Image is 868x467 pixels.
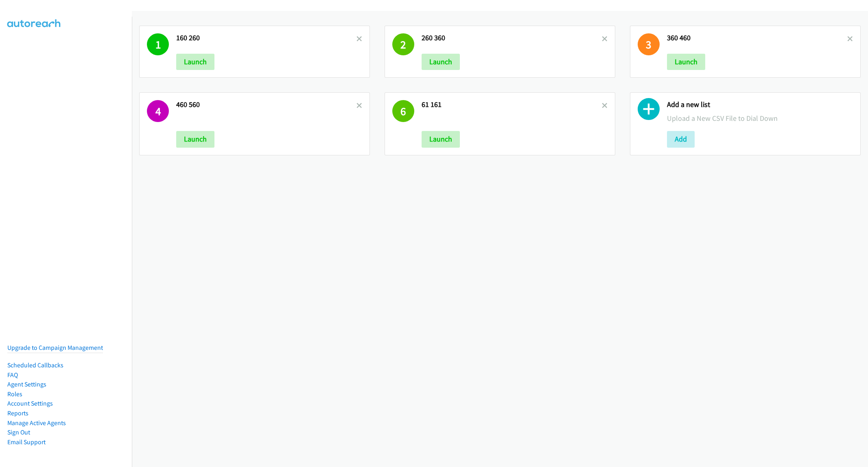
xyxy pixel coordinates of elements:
[422,33,602,43] h2: 260 360
[7,344,103,351] a: Upgrade to Campaign Management
[422,100,602,109] h2: 61 161
[7,390,22,398] a: Roles
[7,361,63,369] a: Scheduled Callbacks
[7,380,46,388] a: Agent Settings
[667,113,853,124] p: Upload a New CSV File to Dial Down
[7,428,30,436] a: Sign Out
[176,54,214,70] button: Launch
[176,100,356,109] h2: 460 560
[422,54,460,70] button: Launch
[7,409,28,417] a: Reports
[176,131,214,147] button: Launch
[7,399,53,407] a: Account Settings
[667,54,705,70] button: Launch
[667,100,853,109] h2: Add a new list
[147,33,169,55] h1: 1
[147,100,169,122] h1: 4
[7,438,46,446] a: Email Support
[176,33,356,43] h2: 160 260
[392,100,414,122] h1: 6
[422,131,460,147] button: Launch
[7,371,18,379] a: FAQ
[667,33,847,43] h2: 360 460
[392,33,414,55] h1: 2
[667,131,695,147] button: Add
[638,33,660,55] h1: 3
[7,419,66,427] a: Manage Active Agents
